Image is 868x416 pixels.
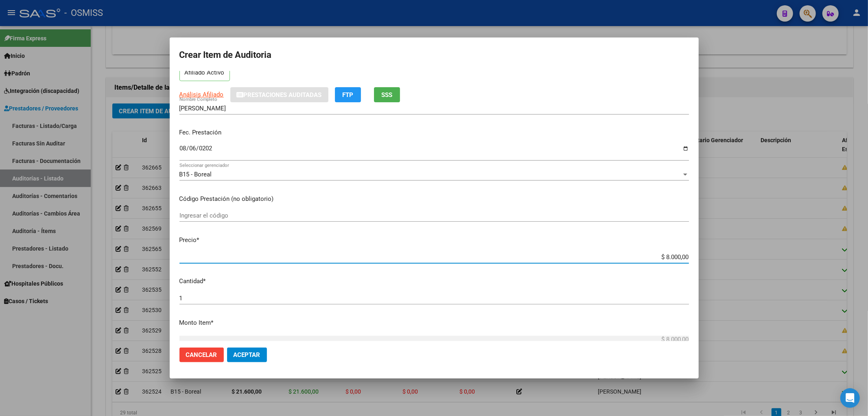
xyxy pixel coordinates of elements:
[342,91,353,99] span: FTP
[230,87,328,102] button: Prestaciones Auditadas
[179,194,689,204] p: Código Prestación (no obligatorio)
[179,171,212,178] span: B15 - Boreal
[335,87,361,102] button: FTP
[179,128,689,137] p: Fec. Prestación
[227,348,267,362] button: Aceptar
[840,388,860,408] div: Open Intercom Messenger
[179,318,689,328] p: Monto Item
[179,277,689,286] p: Cantidad
[381,91,392,99] span: SSS
[186,351,217,359] span: Cancelar
[374,87,400,102] button: SSS
[179,65,230,81] p: Afiliado Activo
[179,348,224,362] button: Cancelar
[179,47,689,63] h2: Crear Item de Auditoria
[179,91,224,98] span: Análisis Afiliado
[244,91,322,99] span: Prestaciones Auditadas
[179,236,689,245] p: Precio
[234,351,260,359] span: Aceptar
